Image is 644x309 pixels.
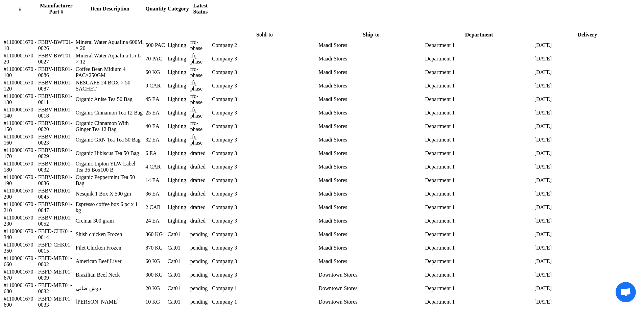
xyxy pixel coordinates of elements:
[3,228,37,241] td: #1100001670 - 340
[534,93,641,106] td: [DATE]
[145,241,166,254] td: 870 KG
[167,79,189,92] td: Lighting
[3,52,37,65] td: #1100001670 - 20
[425,52,533,65] td: Department 1
[190,201,211,214] td: drafted
[425,106,533,119] td: Department 1
[38,174,75,187] td: FBBV-HDR01-0036
[38,66,75,79] td: FBBV-HDR01-0086
[75,133,145,146] td: Organic GRN Tea Tea 50 Bag
[425,295,533,308] td: Department 1
[145,147,166,160] td: 6 EA
[75,147,145,160] td: Organic Hibiscus Tea 50 Bag
[318,106,424,119] td: Maadi Stores
[75,120,145,133] td: Organic Cinnamon With Ginger Tea 12 Bag
[38,241,75,254] td: FBFD-CHK01-0015
[3,174,37,187] td: #1100001670 - 190
[318,79,424,92] td: Maadi Stores
[318,174,424,187] td: Maadi Stores
[534,214,641,227] td: [DATE]
[75,39,145,52] td: Mineral Water Aquafina 600Ml × 20
[75,214,145,227] td: Cremar 300 gram
[145,282,166,295] td: 20 KG
[145,120,166,133] td: 40 EA
[534,295,641,308] td: [DATE]
[190,282,211,295] td: pending
[318,147,424,160] td: Maadi Stores
[167,228,189,241] td: Cat01
[190,147,211,160] td: drafted
[145,93,166,106] td: 45 EA
[145,228,166,241] td: 360 KG
[318,282,424,295] td: Downtown Stores
[145,106,166,119] td: 25 EA
[212,120,317,133] td: Company 3
[38,201,75,214] td: FBBV-HDR01-0047
[212,282,317,295] td: Company 1
[167,93,189,106] td: Lighting
[425,120,533,133] td: Department 1
[425,228,533,241] td: Department 1
[534,255,641,268] td: [DATE]
[3,255,37,268] td: #1100001670 - 660
[3,282,37,295] td: #1100001670 - 680
[212,241,317,254] td: Company 3
[145,295,166,308] td: 10 KG
[190,66,211,79] td: rfq-phase
[425,39,533,52] td: Department 1
[190,241,211,254] td: pending
[3,79,37,92] td: #1100001670 - 120
[534,268,641,281] td: [DATE]
[212,52,317,65] td: Company 3
[318,66,424,79] td: Maadi Stores
[534,282,641,295] td: [DATE]
[190,174,211,187] td: drafted
[190,79,211,92] td: rfq-phase
[425,241,533,254] td: Department 1
[38,160,75,173] td: FBBV-HDR01-0032
[167,255,189,268] td: Cat01
[190,255,211,268] td: pending
[3,66,37,79] td: #1100001670 - 100
[145,39,166,52] td: 500 PAC
[212,133,317,146] td: Company 3
[3,295,37,308] td: #1100001670 - 690
[212,268,317,281] td: Company 3
[145,187,166,200] td: 36 EA
[425,79,533,92] td: Department 1
[425,255,533,268] td: Department 1
[167,187,189,200] td: Lighting
[534,66,641,79] td: [DATE]
[318,268,424,281] td: Downtown Stores
[534,52,641,65] td: [DATE]
[75,241,145,254] td: Filet Chicken Frozen
[38,52,75,65] td: FBBV-BWT01-0027
[425,160,533,173] td: Department 1
[212,79,317,92] td: Company 3
[38,295,75,308] td: FBFD-MET01-0033
[425,93,533,106] td: Department 1
[3,201,37,214] td: #1100001670 - 210
[318,241,424,254] td: Maadi Stores
[38,187,75,200] td: FBBV-HDR01-0045
[75,52,145,65] td: Mineral Water Aquafina 1.5 L × 12
[167,174,189,187] td: Lighting
[425,133,533,146] td: Department 1
[167,120,189,133] td: Lighting
[3,133,37,146] td: #1100001670 - 160
[318,120,424,133] td: Maadi Stores
[75,255,145,268] td: American Beef Liver
[534,147,641,160] td: [DATE]
[75,282,145,295] td: دوش ضانى
[425,66,533,79] td: Department 1
[38,268,75,281] td: FBFD-MET01-0009
[38,93,75,106] td: FBBV-HDR01-0011
[318,133,424,146] td: Maadi Stores
[75,295,145,308] td: [PERSON_NAME]
[212,160,317,173] td: Company 3
[145,66,166,79] td: 60 KG
[167,160,189,173] td: Lighting
[190,93,211,106] td: rfq-phase
[190,268,211,281] td: pending
[534,79,641,92] td: [DATE]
